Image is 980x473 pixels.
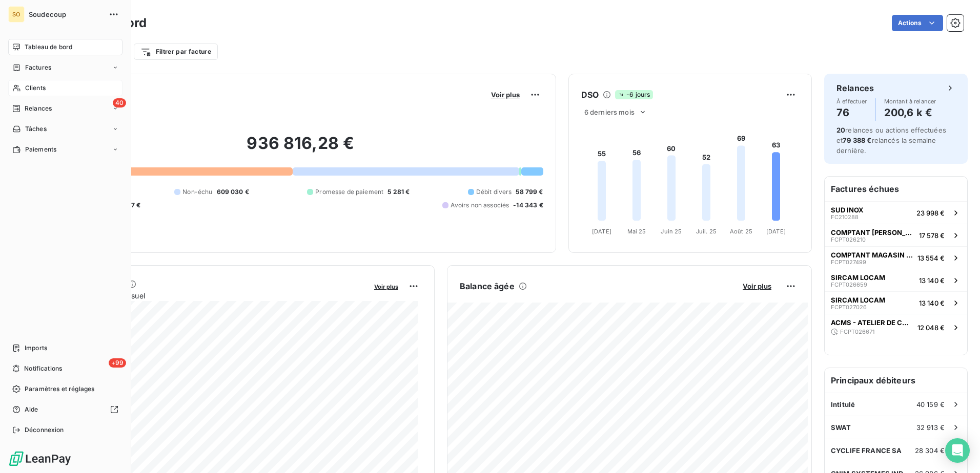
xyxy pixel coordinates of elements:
[25,104,52,113] span: Relances
[825,368,967,393] h6: Principaux débiteurs
[743,282,771,290] span: Voir plus
[916,423,945,432] span: 32 913 €
[491,91,520,99] span: Voir plus
[581,89,599,101] h6: DSO
[615,90,653,99] span: -6 jours
[840,329,874,335] span: FCPT026671
[916,209,945,217] span: 23 998 €
[25,343,47,353] span: Imports
[831,251,913,259] span: COMPTANT MAGASIN [GEOGRAPHIC_DATA]
[831,304,867,310] span: FCPT027026
[825,291,967,314] button: SIRCAM LOCAMFCPT02702613 140 €
[919,299,945,307] span: 13 140 €
[25,63,51,72] span: Factures
[58,133,543,164] h2: 936 816,28 €
[516,187,543,197] span: 58 799 €
[825,177,967,201] h6: Factures échues
[831,214,859,220] span: FC210288
[831,273,885,282] span: SIRCAM LOCAM
[831,282,867,288] span: FCPT026659
[371,282,401,291] button: Voir plus
[836,82,874,94] h6: Relances
[25,124,47,134] span: Tâches
[25,83,46,93] span: Clients
[825,314,967,340] button: ACMS - ATELIER DE CHAUDRONNERIEFCPT02667112 048 €
[919,276,945,285] span: 13 140 €
[831,296,885,304] span: SIRCAM LOCAM
[182,187,212,197] span: Non-échu
[843,136,871,144] span: 79 388 €
[836,98,867,104] span: À effectuer
[134,44,218,60] button: Filtrer par facture
[831,236,866,243] span: FCPT026210
[8,6,25,23] div: SO
[825,201,967,224] button: SUD INOXFC21028823 998 €
[584,108,635,116] span: 6 derniers mois
[884,104,936,121] h4: 200,6 k €
[374,283,398,290] span: Voir plus
[8,450,72,467] img: Logo LeanPay
[916,400,945,408] span: 40 159 €
[831,228,915,236] span: COMPTANT [PERSON_NAME]
[217,187,249,197] span: 609 030 €
[8,401,122,418] a: Aide
[740,282,774,291] button: Voir plus
[836,126,946,155] span: relances ou actions effectuées et relancés la semaine dernière.
[917,254,945,262] span: 13 554 €
[836,104,867,121] h4: 76
[915,446,945,455] span: 28 304 €
[825,246,967,269] button: COMPTANT MAGASIN [GEOGRAPHIC_DATA]FCPT02749913 554 €
[831,318,913,327] span: ACMS - ATELIER DE CHAUDRONNERIE
[831,446,902,455] span: CYCLIFE FRANCE SA
[696,228,717,235] tspan: Juil. 25
[831,400,855,408] span: Intitulé
[113,98,126,107] span: 40
[836,126,845,134] span: 20
[919,231,945,240] span: 17 578 €
[451,201,509,210] span: Avoirs non associés
[831,423,851,432] span: SWAT
[58,290,367,301] span: Chiffre d'affaires mensuel
[831,206,864,214] span: SUD INOX
[661,228,682,235] tspan: Juin 25
[945,438,970,463] div: Open Intercom Messenger
[831,259,866,265] span: FCPT027499
[109,358,126,368] span: +99
[488,90,523,99] button: Voir plus
[513,201,543,210] span: -14 343 €
[884,98,936,104] span: Montant à relancer
[25,42,72,52] span: Tableau de bord
[627,228,646,235] tspan: Mai 25
[892,15,943,31] button: Actions
[460,280,515,292] h6: Balance âgée
[917,324,945,332] span: 12 048 €
[592,228,611,235] tspan: [DATE]
[24,364,62,373] span: Notifications
[766,228,786,235] tspan: [DATE]
[29,10,103,18] span: Soudecoup
[25,145,56,154] span: Paiements
[25,425,64,435] span: Déconnexion
[25,405,38,414] span: Aide
[315,187,383,197] span: Promesse de paiement
[825,224,967,246] button: COMPTANT [PERSON_NAME]FCPT02621017 578 €
[825,269,967,291] button: SIRCAM LOCAMFCPT02665913 140 €
[730,228,752,235] tspan: Août 25
[25,384,94,394] span: Paramètres et réglages
[476,187,512,197] span: Débit divers
[387,187,410,197] span: 5 281 €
